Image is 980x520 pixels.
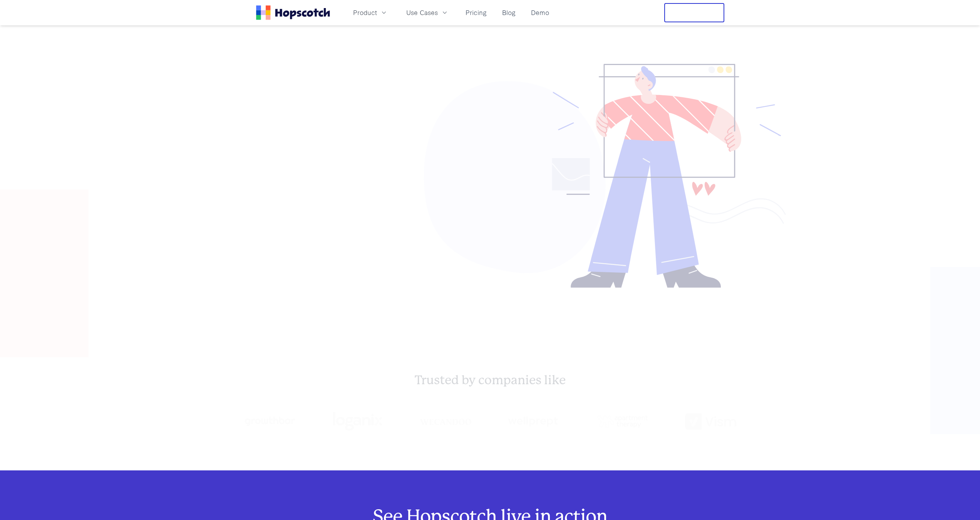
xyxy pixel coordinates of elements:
a: Demo [528,6,552,19]
h2: Trusted by companies like [207,373,774,388]
img: wellprept logo [508,414,560,428]
span: Use Cases [406,8,438,17]
a: Blog [499,6,519,19]
img: wecandoo-logo [420,418,471,425]
img: growthbar-logo [244,417,295,426]
button: Free Trial [664,3,724,22]
img: png-apartment-therapy-house-studio-apartment-home [597,415,648,428]
img: loganix-logo [332,408,383,435]
button: Use Cases [402,6,453,19]
a: Home [256,5,330,20]
button: Product [348,6,392,19]
img: vism logo [685,413,736,430]
a: Pricing [462,6,490,19]
span: Product [353,8,377,17]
